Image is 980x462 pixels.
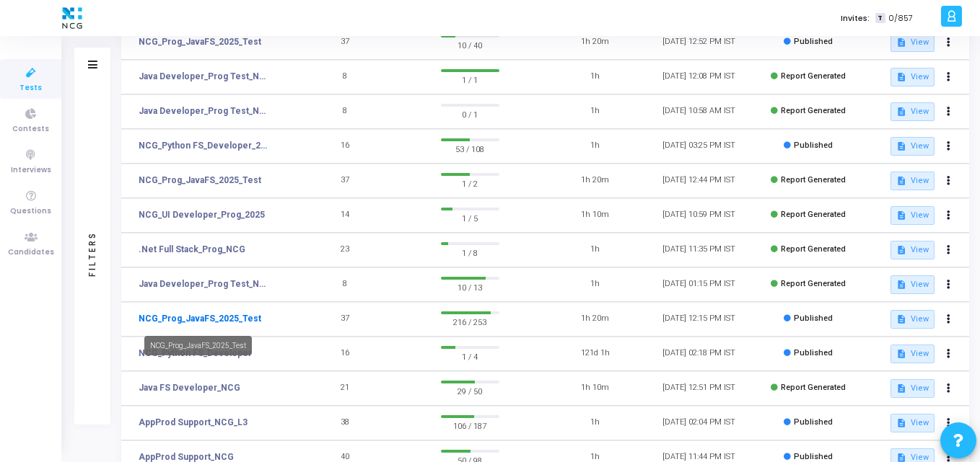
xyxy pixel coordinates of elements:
img: logo [58,4,86,32]
td: 1h 10m [543,198,647,233]
td: 1h [543,129,647,164]
span: Report Generated [781,106,846,115]
a: NCG_Prog_JavaFS_2025_Test [139,174,261,187]
td: 16 [293,337,397,371]
td: [DATE] 02:04 PM IST [647,406,751,440]
td: 37 [293,25,397,60]
td: [DATE] 11:35 PM IST [647,233,751,267]
td: 38 [293,406,397,440]
span: 106 / 187 [441,418,499,432]
span: 29 / 50 [441,383,499,398]
td: [DATE] 01:15 PM IST [647,267,751,302]
span: Report Generated [781,210,846,219]
td: 1h 10m [543,371,647,406]
td: [DATE] 03:25 PM IST [647,129,751,164]
td: 8 [293,267,397,302]
button: View [891,275,935,294]
a: NCG_Prog_JavaFS_2025_Test [139,312,261,325]
td: 37 [293,302,397,337]
td: 8 [293,60,397,94]
span: Published [794,314,833,323]
div: NCG_Prog_JavaFS_2025_Test [144,336,252,355]
span: Report Generated [781,279,846,288]
td: 1h [543,406,647,440]
td: 37 [293,164,397,198]
a: Java Developer_Prog Test_NCG [139,105,271,117]
span: Report Generated [781,383,846,392]
a: NCG_UI Developer_Prog_2025 [139,208,265,221]
td: 21 [293,371,397,406]
td: [DATE] 12:15 PM IST [647,302,751,337]
span: 0 / 1 [441,107,499,121]
td: [DATE] 12:51 PM IST [647,371,751,406]
span: 1 / 8 [441,245,499,259]
button: View [891,414,935,432]
td: 1h [543,267,647,302]
span: 0/857 [888,12,913,25]
td: 1h [543,94,647,129]
a: Java Developer_Prog Test_NCG [139,277,271,290]
td: [DATE] 02:18 PM IST [647,337,751,371]
span: 10 / 40 [441,37,499,52]
button: View [891,172,935,190]
span: Report Generated [781,175,846,185]
a: NCG_Python FS_Developer_2025 [139,139,271,152]
span: Candidates [8,246,54,259]
mat-icon: description [896,280,906,290]
mat-icon: description [896,314,906,324]
button: View [891,33,935,52]
a: Java Developer_Prog Test_NCG [139,70,271,83]
span: Published [794,348,833,357]
td: 1h [543,233,647,267]
mat-icon: description [896,418,906,428]
span: Published [794,417,833,427]
span: Report Generated [781,244,846,254]
td: [DATE] 12:44 PM IST [647,164,751,198]
button: View [891,68,935,86]
span: 1 / 1 [441,72,499,86]
span: Report Generated [781,71,846,81]
button: View [891,310,935,329]
td: 16 [293,129,397,164]
td: 1h 20m [543,25,647,60]
span: Contests [12,123,49,136]
td: 1h [543,60,647,94]
button: View [891,206,935,225]
button: View [891,379,935,398]
td: 1h 20m [543,164,647,198]
span: Published [794,452,833,461]
button: View [891,345,935,363]
td: 14 [293,198,397,233]
td: [DATE] 12:08 PM IST [647,60,751,94]
td: 23 [293,233,397,267]
span: Published [794,37,833,46]
span: 1 / 4 [441,349,499,363]
a: .Net Full Stack_Prog_NCG [139,243,245,256]
td: 1h 20m [543,302,647,337]
mat-icon: description [896,72,906,82]
span: T [875,13,885,24]
span: 216 / 253 [441,314,499,329]
td: [DATE] 12:52 PM IST [647,25,751,60]
div: Filters [86,174,99,333]
span: Interviews [11,164,51,177]
td: 8 [293,94,397,129]
mat-icon: description [896,176,906,186]
span: Published [794,141,833,150]
button: View [891,102,935,121]
a: Java FS Developer_NCG [139,381,240,394]
a: AppProd Support_NCG_L3 [139,416,248,429]
span: 53 / 108 [441,141,499,156]
span: 10 / 13 [441,280,499,294]
span: 1 / 2 [441,176,499,190]
mat-icon: description [896,245,906,255]
span: Tests [19,82,42,94]
a: NCG_Prog_JavaFS_2025_Test [139,35,261,48]
td: 121d 1h [543,337,647,371]
mat-icon: description [896,383,906,394]
label: Invites: [841,12,870,25]
td: [DATE] 10:58 AM IST [647,94,751,129]
td: [DATE] 10:59 PM IST [647,198,751,233]
mat-icon: description [896,37,906,48]
mat-icon: description [896,210,906,221]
